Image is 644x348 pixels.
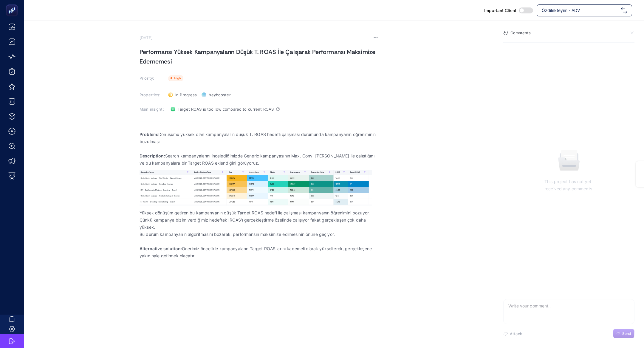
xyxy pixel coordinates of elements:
img: 1757489418842-Ekran%20Resmi%202025-09-10%2010.28.33.png [140,170,372,205]
h3: Priority: [140,76,165,81]
strong: Description: [140,153,165,158]
p: Önerimiz öncelikle kampanyaların Target ROAS'larını kademeli olarak yükselterek, gerçekleşene yak... [140,245,378,259]
p: Yüksek dönüşüm getiren bu kampanyanın düşük Target ROAS hedefi ile çalışması kampanyanın öğrenimi... [140,209,378,231]
time: [DATE] [140,35,153,40]
h3: Main insight: [140,107,165,112]
strong: Problem: [140,132,158,137]
span: Send [622,331,631,336]
img: svg%3e [621,7,627,13]
span: Target ROAS is too low compared to current ROAS [178,107,274,112]
span: Attach [510,331,522,336]
button: Send [613,329,634,338]
strong: Alternative solution: [140,246,182,251]
h3: Properties: [140,92,165,97]
span: heybooster [209,92,230,97]
span: Özdilekteyim - ADV [542,7,619,13]
p: Search kampanyalarını incelediğimizde Generic kampanyasının Max. Conv. [PERSON_NAME] ile çalıştığ... [140,152,378,167]
span: In Progress [175,92,197,97]
h1: Performansı Yüksek Kampanyaların Düşük T. ROAS İle Çalışarak Performansı Maksimize Edememesi [140,47,378,66]
h4: Comments [510,30,531,35]
p: Bu durum kampanyanın algoritmasını bozarak, performansın maksimize edilmesinin önüne geçiyor. [140,231,378,238]
a: Target ROAS is too low compared to current ROAS [168,104,282,114]
p: This project has not yet received any comments. [544,178,593,192]
span: Important Client [484,7,516,13]
div: Rich Text Editor. Editing area: main [140,127,378,285]
p: Dönüşümü yüksek olan kampanyaların düşük T. ROAS hedefli çalışması durumunda kampanyanın öğrenimi... [140,131,378,145]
